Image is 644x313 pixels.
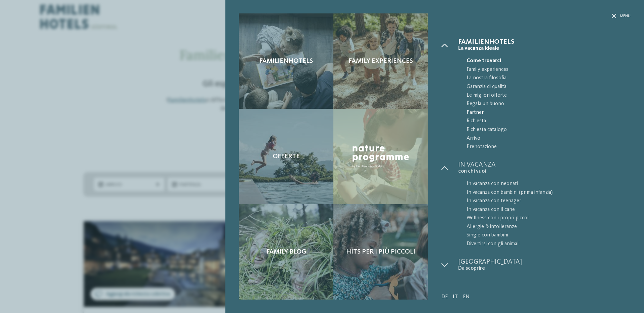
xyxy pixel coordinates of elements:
[458,180,631,188] a: In vacanza con neonati
[350,143,411,170] img: Nature Programme
[239,204,333,300] a: Cercate un hotel per famiglie? Qui troverete solo i migliori! Family Blog
[458,265,631,272] span: Da scoprire
[467,65,631,74] span: Family experiences
[346,248,415,256] span: Hits per i più piccoli
[458,134,631,143] a: Arrivo
[458,259,631,272] a: [GEOGRAPHIC_DATA] Da scoprire
[467,108,631,117] span: Partner
[333,13,428,109] a: Cercate un hotel per famiglie? Qui troverete solo i migliori! Family experiences
[467,117,631,126] span: Richiesta
[458,39,631,52] a: Familienhotels La vacanza ideale
[467,231,631,240] span: Single con bambini
[266,248,306,256] span: Family Blog
[458,57,631,65] a: Come trovarci
[458,91,631,100] a: Le migliori offerte
[467,197,631,206] span: In vacanza con teenager
[458,223,631,231] a: Allergie & intolleranze
[467,83,631,91] span: Garanzia di qualità
[239,13,333,109] a: Cercate un hotel per famiglie? Qui troverete solo i migliori! Familienhotels
[458,100,631,108] a: Regala un buono
[620,13,631,19] span: Menu
[458,39,631,45] span: Familienhotels
[458,259,631,265] span: [GEOGRAPHIC_DATA]
[463,294,470,300] a: EN
[458,206,631,214] a: In vacanza con il cane
[458,74,631,83] a: La nostra filosofia
[458,162,631,175] a: In vacanza con chi vuoi
[458,197,631,206] a: In vacanza con teenager
[467,100,631,108] span: Regala un buono
[467,240,631,249] span: Divertirsi con gli animali
[467,74,631,83] span: La nostra filosofia
[458,65,631,74] a: Family experiences
[467,188,631,197] span: In vacanza con bambini (prima infanzia)
[458,188,631,197] a: In vacanza con bambini (prima infanzia)
[239,109,333,204] a: Cercate un hotel per famiglie? Qui troverete solo i migliori! Offerte
[458,108,631,117] a: Partner
[273,152,300,161] span: Offerte
[453,294,458,300] a: IT
[458,214,631,223] a: Wellness con i propri piccoli
[467,206,631,214] span: In vacanza con il cane
[467,180,631,188] span: In vacanza con neonati
[467,126,631,134] span: Richiesta catalogo
[458,143,631,151] a: Prenotazione
[458,117,631,126] a: Richiesta
[458,240,631,249] a: Divertirsi con gli animali
[458,231,631,240] a: Single con bambini
[458,126,631,134] a: Richiesta catalogo
[458,168,631,175] span: con chi vuoi
[467,91,631,100] span: Le migliori offerte
[458,162,631,168] span: In vacanza
[333,204,428,300] a: Cercate un hotel per famiglie? Qui troverete solo i migliori! Hits per i più piccoli
[458,83,631,91] a: Garanzia di qualità
[458,45,631,52] span: La vacanza ideale
[467,57,631,65] span: Come trovarci
[467,223,631,231] span: Allergie & intolleranze
[333,109,428,204] a: Cercate un hotel per famiglie? Qui troverete solo i migliori! Nature Programme
[467,134,631,143] span: Arrivo
[348,57,413,65] span: Family experiences
[467,214,631,223] span: Wellness con i propri piccoli
[259,57,313,65] span: Familienhotels
[441,294,448,300] a: DE
[467,143,631,151] span: Prenotazione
